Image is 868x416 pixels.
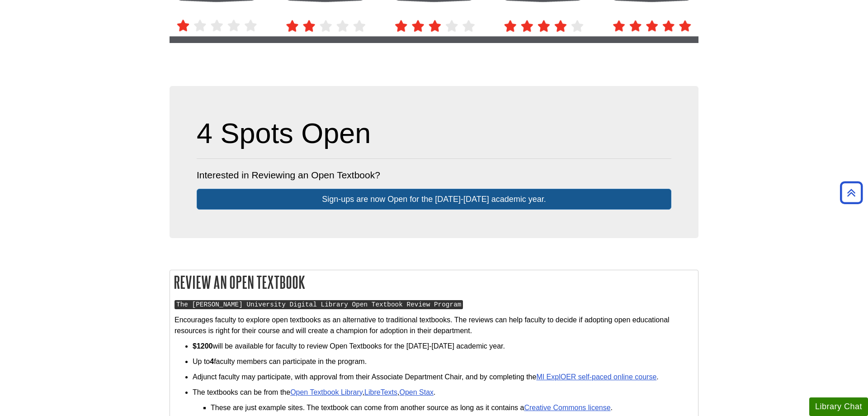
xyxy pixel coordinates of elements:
[193,341,693,352] p: will be available for faculty to review Open Textbooks for the [DATE]-[DATE] academic year.
[193,372,693,383] p: Adjunct faculty may participate, with approval from their Associate Department Chair, and by comp...
[197,168,671,182] p: Interested in Reviewing an Open Textbook?
[364,388,397,396] a: LibreTexts
[170,270,698,294] h2: Review an Open Textbook
[193,342,213,350] strong: $1200
[175,315,693,336] p: Encourages faculty to explore open textbooks as an alternative to traditional textbooks. The revi...
[193,387,693,398] p: The textbooks can be from the , , .
[197,117,671,149] h1: 4 Spots Open
[536,373,656,381] a: MI ExplOER self-paced online course
[175,300,463,309] kbd: The [PERSON_NAME] University Digital Library Open Textbook Review Program
[211,402,693,413] p: These are just example sites. The textbook can come from another source as long as it contains a .
[210,358,214,365] strong: 4
[193,356,693,367] p: Up to faculty members can participate in the program.
[524,404,610,411] a: Creative Commons license
[809,397,868,416] button: Library Chat
[290,388,363,396] a: Open Textbook Library
[837,186,866,199] a: Back to Top
[399,388,434,396] a: Open Stax
[197,189,671,210] a: Sign-ups are now Open for the [DATE]-[DATE] ​academic​ year.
